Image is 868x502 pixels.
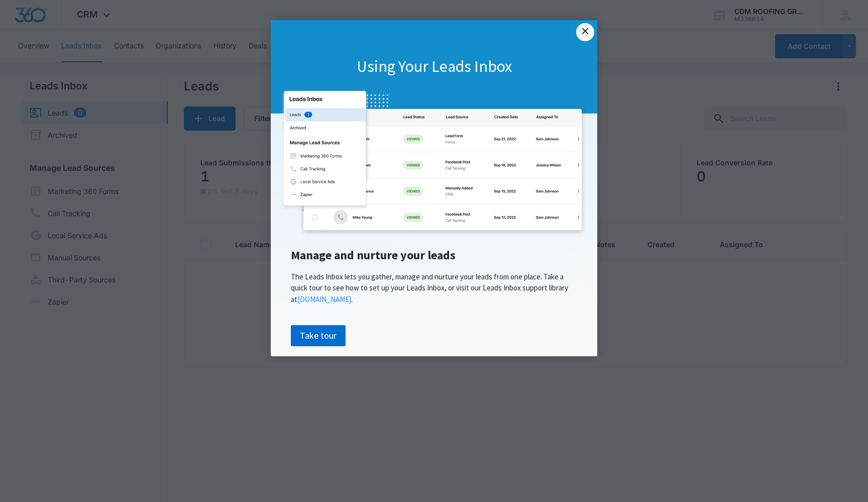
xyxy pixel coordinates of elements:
a: Take tour [291,325,346,346]
span: Manage and nurture your leads [291,247,456,263]
a: [DOMAIN_NAME] [297,294,351,304]
span: The Leads Inbox lets you gather, manage and nurture your leads from one place. Take a quick tour ... [291,272,568,304]
a: Close modal [576,23,594,41]
h1: Using Your Leads Inbox [271,56,597,77]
